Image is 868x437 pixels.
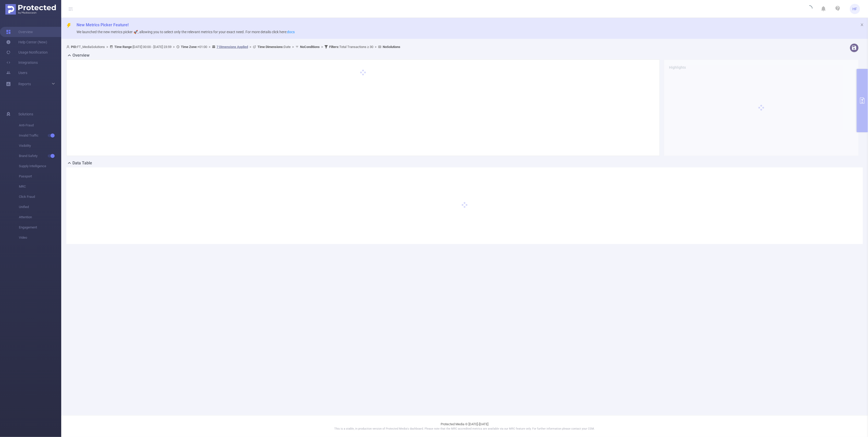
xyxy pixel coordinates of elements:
[300,45,320,49] b: No Conditions
[287,30,295,34] a: docs
[6,47,48,57] a: Usage Notification
[77,30,295,34] span: We launched the new metrics picker 🚀, allowing you to select only the relevant metrics for your e...
[6,68,27,78] a: Users
[207,45,212,49] span: >
[19,192,61,202] span: Click Fraud
[66,45,71,48] i: icon: user
[19,212,61,222] span: Attention
[74,427,855,431] p: This is a stable, in production version of Protected Media's dashboard. Please note that the MRC ...
[6,57,38,68] a: Integrations
[66,45,400,49] span: FT_MediaSolutions [DATE] 00:00 - [DATE] 23:59 +01:00
[61,415,868,437] footer: Protected Media © [DATE]-[DATE]
[6,37,47,47] a: Help Center (New)
[6,27,33,37] a: Overview
[329,45,373,49] span: Total Transactions ≥ 30
[19,233,61,243] span: Video
[18,109,33,119] span: Solutions
[5,4,56,15] img: Protected Media
[860,22,864,28] button: icon: close
[19,120,61,130] span: Anti-Fraud
[19,202,61,212] span: Unified
[320,45,325,49] span: >
[291,45,295,49] span: >
[19,181,61,192] span: MRC
[383,45,400,49] b: No Solutions
[18,79,31,89] a: Reports
[77,22,129,27] span: New Metrics Picker Feature!
[248,45,253,49] span: >
[373,45,378,49] span: >
[257,45,291,49] span: Date
[217,45,248,49] u: 7 Dimensions Applied
[853,4,857,14] span: HF
[72,160,92,166] h2: Data Table
[19,151,61,161] span: Brand Safety
[807,5,813,13] i: icon: loading
[71,45,77,49] b: PID:
[329,45,339,49] b: Filters :
[114,45,133,49] b: Time Range:
[171,45,176,49] span: >
[860,23,864,27] i: icon: close
[19,222,61,233] span: Engagement
[19,130,61,141] span: Invalid Traffic
[19,161,61,171] span: Supply Intelligence
[257,45,284,49] b: Time Dimensions :
[105,45,110,49] span: >
[19,141,61,151] span: Visibility
[18,82,31,86] span: Reports
[181,45,197,49] b: Time Zone:
[19,171,61,181] span: Passport
[72,52,90,58] h2: Overview
[66,23,71,28] i: icon: thunderbolt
